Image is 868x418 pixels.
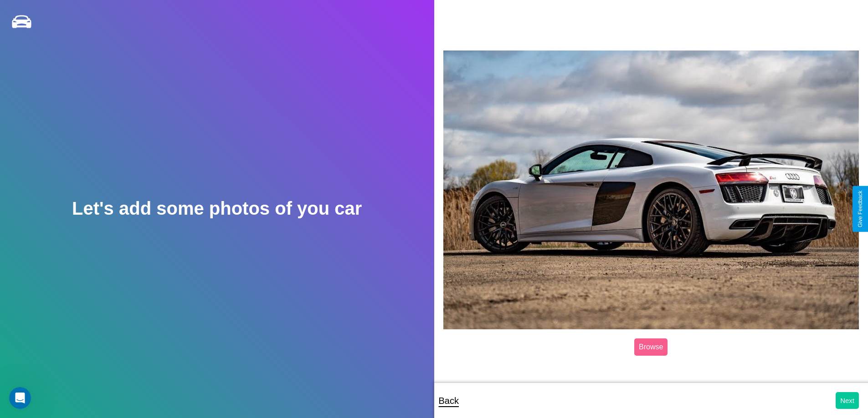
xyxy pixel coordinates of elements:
[439,393,459,409] p: Back
[634,338,668,356] label: Browse
[9,387,31,409] iframe: Intercom live chat
[72,198,362,219] h2: Let's add some photos of you car
[836,392,859,409] button: Next
[857,191,863,227] div: Give Feedback
[443,50,859,329] img: posted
